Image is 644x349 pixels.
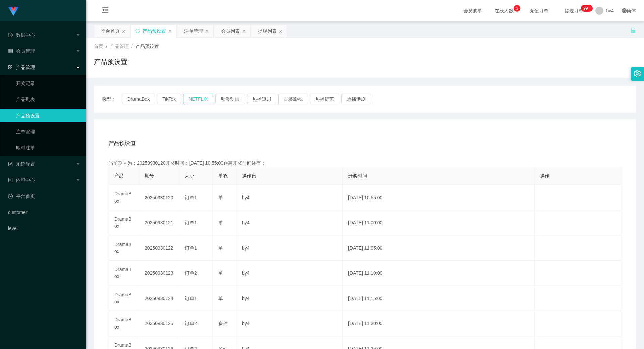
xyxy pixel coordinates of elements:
[247,94,276,104] button: 热播短剧
[185,173,194,178] span: 大小
[581,5,593,12] sup: 334
[109,210,139,235] td: DramaBox
[242,173,256,178] span: 操作员
[215,94,245,104] button: 动漫动画
[258,25,277,37] div: 提现列表
[343,235,535,261] td: [DATE] 11:05:00
[526,8,552,13] span: 充值订单
[135,29,140,33] i: 图标: sync
[236,286,343,311] td: by4
[221,25,240,37] div: 会员列表
[109,139,136,147] span: 产品预设值
[106,44,107,49] span: /
[218,195,223,200] span: 单
[343,261,535,286] td: [DATE] 11:10:00
[343,185,535,210] td: [DATE] 10:55:00
[185,296,197,301] span: 订单1
[139,185,179,210] td: 20250930120
[236,185,343,210] td: by4
[8,206,80,219] a: customer
[8,7,19,16] img: logo.9652507e.png
[236,235,343,261] td: by4
[218,296,223,301] span: 单
[109,185,139,210] td: DramaBox
[168,29,172,33] i: 图标: close
[143,25,166,37] div: 产品预设置
[183,94,213,104] button: NETFLIX
[348,173,367,178] span: 开奖时间
[279,29,283,33] i: 图标: close
[8,178,13,182] i: 图标: profile
[343,286,535,311] td: [DATE] 11:15:00
[109,160,621,167] div: 当前期号为：20250930120开奖时间：[DATE] 10:55:00距离开奖时间还有：
[561,8,587,13] span: 提现订单
[101,25,120,37] div: 平台首页
[218,220,223,225] span: 单
[205,29,209,33] i: 图标: close
[310,94,339,104] button: 热播综艺
[16,77,80,90] a: 开奖记录
[139,235,179,261] td: 20250930122
[622,8,627,13] i: 图标: global
[514,5,520,12] sup: 3
[122,29,126,33] i: 图标: close
[185,220,197,225] span: 订单1
[109,235,139,261] td: DramaBox
[102,94,122,104] span: 类型：
[185,195,197,200] span: 订单1
[8,161,35,167] span: 系统配置
[8,64,35,70] span: 产品管理
[185,270,197,276] span: 订单2
[236,261,343,286] td: by4
[185,321,197,326] span: 订单2
[8,162,13,166] i: 图标: form
[343,210,535,235] td: [DATE] 11:00:00
[634,70,641,77] i: 图标: setting
[242,29,246,33] i: 图标: close
[8,189,80,203] a: 图标: dashboard平台首页
[109,286,139,311] td: DramaBox
[278,94,308,104] button: 古装影视
[16,93,80,106] a: 产品列表
[114,173,124,178] span: 产品
[491,8,517,13] span: 在线人数
[516,5,518,12] p: 3
[8,32,35,38] span: 数据中心
[218,173,228,178] span: 单双
[139,286,179,311] td: 20250930124
[185,245,197,251] span: 订单1
[122,94,155,104] button: DramaBox
[145,173,154,178] span: 期号
[136,44,159,49] span: 产品预设置
[630,27,636,33] i: 图标: unlock
[540,173,549,178] span: 操作
[8,222,80,235] a: level
[139,261,179,286] td: 20250930123
[16,141,80,155] a: 即时注单
[341,94,371,104] button: 热播港剧
[184,25,203,37] div: 注单管理
[157,94,181,104] button: TikTok
[131,44,133,49] span: /
[236,210,343,235] td: by4
[236,311,343,336] td: by4
[94,44,103,49] span: 首页
[218,245,223,251] span: 单
[94,57,127,67] h1: 产品预设置
[8,177,35,183] span: 内容中心
[94,0,117,22] i: 图标: menu-fold
[109,261,139,286] td: DramaBox
[8,33,13,37] i: 图标: check-circle-o
[8,65,13,70] i: 图标: appstore-o
[139,210,179,235] td: 20250930121
[110,44,129,49] span: 产品管理
[218,270,223,276] span: 单
[8,48,35,54] span: 会员管理
[109,311,139,336] td: DramaBox
[16,125,80,138] a: 注单管理
[218,321,228,326] span: 多件
[343,311,535,336] td: [DATE] 11:20:00
[139,311,179,336] td: 20250930125
[8,49,13,53] i: 图标: table
[16,109,80,122] a: 产品预设置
